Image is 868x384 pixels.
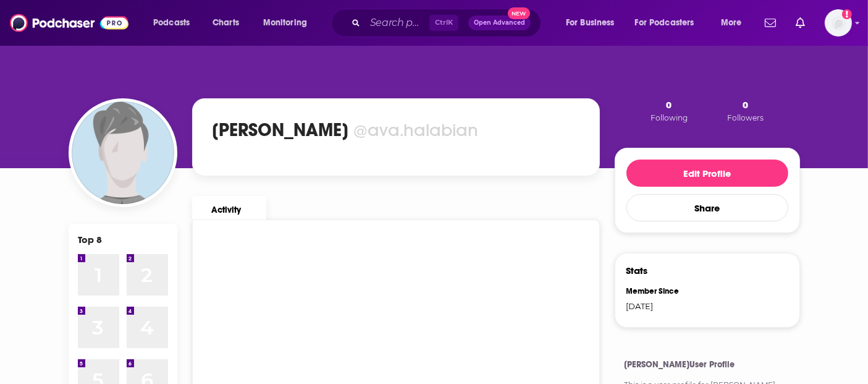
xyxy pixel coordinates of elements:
button: 0Following [647,98,691,123]
button: open menu [712,13,757,33]
input: Search podcasts, credits, & more... [365,13,429,33]
span: Ctrl K [429,15,458,31]
button: Share [626,194,788,221]
div: [DATE] [626,301,699,311]
span: Monitoring [263,14,307,32]
img: Ava Halabian [72,101,174,204]
span: Open Advanced [474,20,525,26]
span: 0 [743,99,748,111]
a: Charts [204,13,246,33]
div: Top 8 [78,234,103,245]
button: open menu [627,13,712,33]
div: @ava.halabian [354,119,479,141]
span: 0 [666,99,672,111]
button: open menu [557,13,630,33]
span: New [508,7,530,19]
h1: [PERSON_NAME] [213,119,349,141]
span: Following [651,113,688,122]
a: Show notifications dropdown [760,12,781,33]
div: Member Since [626,286,699,296]
span: Podcasts [153,14,190,32]
a: Show notifications dropdown [791,12,810,33]
img: User Profile [825,9,852,36]
button: Edit Profile [626,160,788,187]
a: Activity [192,196,266,220]
h4: [PERSON_NAME] User Profile [625,359,790,370]
button: Show profile menu [825,9,852,36]
span: For Podcasters [635,14,694,32]
span: Charts [213,14,239,32]
button: open menu [255,13,323,33]
img: Podchaser - Follow, Share and Rate Podcasts [10,11,129,35]
span: Followers [727,113,764,122]
h3: Stats [626,265,648,276]
div: Search podcasts, credits, & more... [343,9,553,37]
span: For Business [566,14,615,32]
button: Open AdvancedNew [468,15,531,30]
span: More [721,14,742,32]
button: 0Followers [723,98,767,123]
button: open menu [145,13,206,33]
span: Logged in as ava.halabian [825,9,852,36]
svg: Email not verified [842,9,852,19]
